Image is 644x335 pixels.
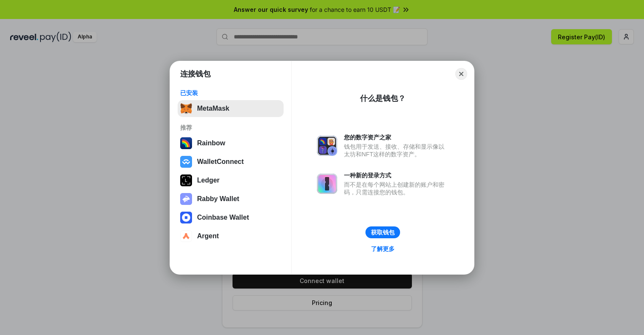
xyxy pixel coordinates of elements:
button: Rainbow [178,135,284,152]
button: Argent [178,228,284,245]
div: 您的数字资产之家 [344,133,449,141]
img: svg+xml,%3Csvg%20xmlns%3D%22http%3A%2F%2Fwww.w3.org%2F2000%2Fsvg%22%20width%3D%2228%22%20height%3... [180,174,192,186]
button: 获取钱包 [365,226,400,238]
div: 已安装 [180,89,281,97]
div: Argent [197,232,219,240]
div: 而不是在每个网站上创建新的账户和密码，只需连接您的钱包。 [344,181,449,196]
h1: 连接钱包 [180,69,211,79]
a: 了解更多 [366,243,400,254]
div: Coinbase Wallet [197,214,249,221]
div: WalletConnect [197,158,244,166]
img: svg+xml,%3Csvg%20width%3D%2228%22%20height%3D%2228%22%20viewBox%3D%220%200%2028%2028%22%20fill%3D... [180,212,192,223]
button: MetaMask [178,100,284,117]
div: 什么是钱包？ [360,93,406,103]
img: svg+xml,%3Csvg%20xmlns%3D%22http%3A%2F%2Fwww.w3.org%2F2000%2Fsvg%22%20fill%3D%22none%22%20viewBox... [180,193,192,205]
img: svg+xml,%3Csvg%20fill%3D%22none%22%20height%3D%2233%22%20viewBox%3D%220%200%2035%2033%22%20width%... [180,103,192,114]
button: Ledger [178,172,284,189]
img: svg+xml,%3Csvg%20width%3D%2228%22%20height%3D%2228%22%20viewBox%3D%220%200%2028%2028%22%20fill%3D... [180,156,192,168]
button: Close [455,68,467,80]
button: Coinbase Wallet [178,209,284,226]
div: 推荐 [180,124,281,131]
img: svg+xml,%3Csvg%20width%3D%2228%22%20height%3D%2228%22%20viewBox%3D%220%200%2028%2028%22%20fill%3D... [180,230,192,242]
div: MetaMask [197,105,229,112]
img: svg+xml,%3Csvg%20width%3D%22120%22%20height%3D%22120%22%20viewBox%3D%220%200%20120%20120%22%20fil... [180,137,192,149]
div: Rabby Wallet [197,195,239,203]
div: Rainbow [197,139,225,147]
div: 获取钱包 [371,229,395,236]
img: svg+xml,%3Csvg%20xmlns%3D%22http%3A%2F%2Fwww.w3.org%2F2000%2Fsvg%22%20fill%3D%22none%22%20viewBox... [317,174,337,194]
div: 钱包用于发送、接收、存储和显示像以太坊和NFT这样的数字资产。 [344,143,449,158]
div: 了解更多 [371,245,395,253]
img: svg+xml,%3Csvg%20xmlns%3D%22http%3A%2F%2Fwww.w3.org%2F2000%2Fsvg%22%20fill%3D%22none%22%20viewBox... [317,136,337,156]
div: 一种新的登录方式 [344,172,449,179]
div: Ledger [197,177,219,184]
button: Rabby Wallet [178,191,284,207]
button: WalletConnect [178,153,284,170]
